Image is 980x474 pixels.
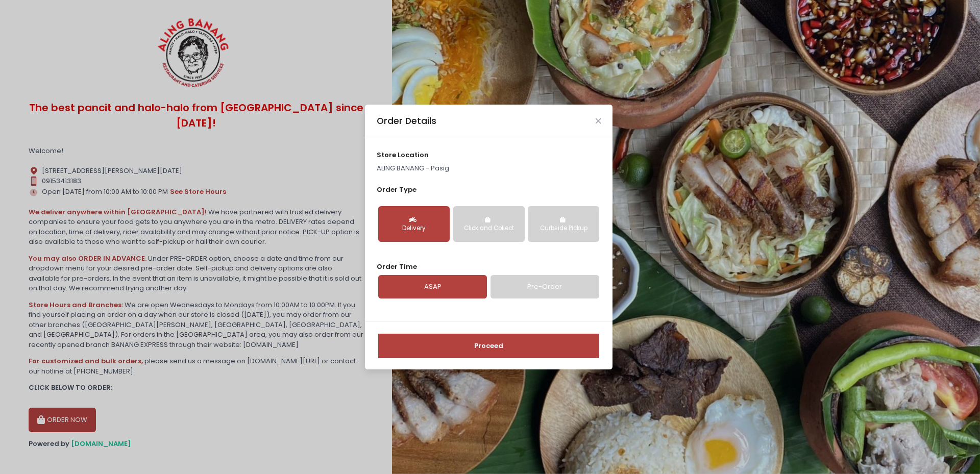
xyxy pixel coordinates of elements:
button: Curbside Pickup [528,206,599,242]
div: Order Details [377,114,436,128]
span: Order Type [377,185,416,194]
span: store location [377,150,429,160]
button: Delivery [378,206,450,242]
p: ALING BANANG - Pasig [377,163,601,173]
button: Proceed [378,334,599,358]
button: Close [596,118,601,123]
span: Order Time [377,262,417,271]
div: Curbside Pickup [535,224,592,233]
button: Click and Collect [453,206,525,242]
div: Delivery [385,224,443,233]
div: Click and Collect [460,224,518,233]
a: Pre-Order [491,275,599,298]
a: ASAP [378,275,487,298]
